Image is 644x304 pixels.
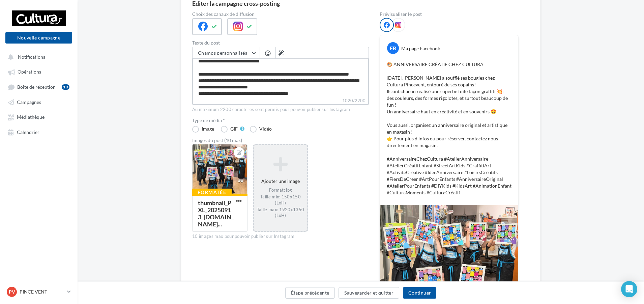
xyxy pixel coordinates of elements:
[202,127,214,131] div: Image
[192,189,232,196] div: Formatée
[285,287,335,299] button: Étape précédente
[403,287,436,299] button: Continuer
[387,61,511,196] p: 🎨 ANNIVERSAIRE CRÉATIF CHEZ CULTURA [DATE], [PERSON_NAME] a soufflé ses bougies chez Cultura Pinc...
[18,54,45,60] span: Notifications
[4,51,71,63] button: Notifications
[339,287,399,299] button: Sauvegarder et quitter
[192,12,369,17] label: Choix des canaux de diffusion
[4,126,74,138] a: Calendrier
[259,127,272,131] div: Vidéo
[18,69,41,75] span: Opérations
[192,107,369,113] div: Au maximum 2200 caractères sont permis pour pouvoir publier sur Instagram
[230,127,238,131] div: GIF
[17,129,39,135] span: Calendrier
[192,233,369,240] div: 10 images max pour pouvoir publier sur Instagram
[9,288,15,295] span: PV
[192,0,280,6] div: Editer la campagne cross-posting
[4,65,74,78] a: Opérations
[192,138,369,143] div: Images du post (10 max)
[192,118,369,123] label: Type de média *
[198,50,247,56] span: Champs personnalisés
[380,12,519,17] div: Prévisualiser le post
[62,84,69,90] div: 13
[20,288,64,295] p: PINCE VENT
[4,111,74,123] a: Médiathèque
[621,281,637,297] div: Open Intercom Messenger
[193,47,260,59] button: Champs personnalisés
[17,99,41,105] span: Campagnes
[4,96,74,108] a: Campagnes
[198,199,234,228] div: thumbnail_PXL_20250913_[DOMAIN_NAME]...
[192,97,369,105] label: 1020/2200
[17,84,56,90] span: Boîte de réception
[4,81,74,93] a: Boîte de réception13
[192,40,369,45] label: Texte du post
[387,42,399,54] div: FB
[5,32,72,44] button: Nouvelle campagne
[401,45,440,52] div: Ma page Facebook
[17,114,45,120] span: Médiathèque
[5,285,72,298] a: PV PINCE VENT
